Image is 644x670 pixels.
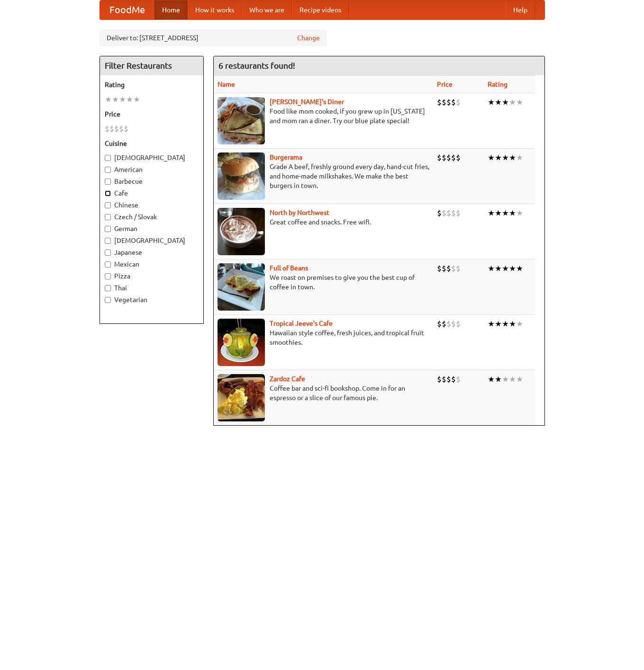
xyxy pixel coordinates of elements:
[502,152,509,163] li: ★
[105,214,111,220] input: Czech / Slovak
[488,263,495,274] li: ★
[488,97,495,107] li: ★
[495,152,502,163] li: ★
[506,0,535,19] a: Help
[105,212,199,222] label: Czech / Slovak
[105,200,199,210] label: Chinese
[105,153,199,162] label: [DEMOGRAPHIC_DATA]
[437,97,442,107] li: $
[218,319,265,366] img: jeeves.jpg
[516,152,523,163] li: ★
[509,374,516,384] li: ★
[446,152,451,163] li: $
[488,152,495,163] li: ★
[105,259,199,269] label: Mexican
[270,264,308,272] b: Full of Beans
[451,97,456,107] li: $
[437,80,453,88] a: Price
[437,208,442,218] li: $
[105,238,111,244] input: [DEMOGRAPHIC_DATA]
[105,271,199,281] label: Pizza
[292,0,349,19] a: Recipe videos
[456,152,461,163] li: $
[437,152,442,163] li: $
[242,0,292,19] a: Who we are
[270,375,305,383] a: Zardoz Cafe
[218,273,429,292] p: We roast on premises to give you the best cup of coffee in town.
[105,109,199,119] h5: Price
[124,124,128,134] li: $
[297,33,320,43] a: Change
[516,97,523,107] li: ★
[509,263,516,274] li: ★
[446,263,451,274] li: $
[218,107,429,125] p: Food like mom cooked, if you grew up in [US_STATE] and mom ran a diner. Try our blue plate special!
[114,124,119,134] li: $
[270,320,333,327] a: Tropical Jeeve's Cafe
[105,139,199,148] h5: Cuisine
[105,283,199,293] label: Thai
[442,319,446,329] li: $
[502,374,509,384] li: ★
[488,319,495,329] li: ★
[442,374,446,384] li: $
[509,208,516,218] li: ★
[509,319,516,329] li: ★
[218,61,295,70] ng-pluralize: 6 restaurants found!
[105,190,111,197] input: Cafe
[218,374,265,421] img: zardoz.jpg
[502,319,509,329] li: ★
[218,208,265,255] img: north.jpg
[105,261,111,268] input: Mexican
[270,209,329,216] a: North by Northwest
[105,177,199,186] label: Barbecue
[495,263,502,274] li: ★
[119,94,126,105] li: ★
[133,94,140,105] li: ★
[451,152,456,163] li: $
[516,208,523,218] li: ★
[119,124,124,134] li: $
[442,152,446,163] li: $
[516,263,523,274] li: ★
[456,263,461,274] li: $
[437,263,442,274] li: $
[105,285,111,291] input: Thai
[446,208,451,218] li: $
[495,319,502,329] li: ★
[446,319,451,329] li: $
[488,374,495,384] li: ★
[437,319,442,329] li: $
[451,263,456,274] li: $
[502,208,509,218] li: ★
[451,208,456,218] li: $
[516,374,523,384] li: ★
[509,97,516,107] li: ★
[456,97,461,107] li: $
[437,374,442,384] li: $
[105,295,199,304] label: Vegetarian
[100,29,327,46] div: Deliver to: [STREET_ADDRESS]
[105,124,109,134] li: $
[270,153,302,161] a: Burgerama
[442,263,446,274] li: $
[442,97,446,107] li: $
[105,236,199,245] label: [DEMOGRAPHIC_DATA]
[218,152,265,200] img: burgerama.jpg
[488,80,508,88] a: Rating
[105,226,111,232] input: German
[109,124,114,134] li: $
[188,0,242,19] a: How it works
[105,273,111,279] input: Pizza
[105,167,111,173] input: American
[218,384,429,402] p: Coffee bar and sci-fi bookshop. Come in for an espresso or a slice of our famous pie.
[126,94,133,105] li: ★
[495,208,502,218] li: ★
[105,250,111,256] input: Japanese
[105,80,199,89] h5: Rating
[270,98,344,106] b: [PERSON_NAME]'s Diner
[502,263,509,274] li: ★
[502,97,509,107] li: ★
